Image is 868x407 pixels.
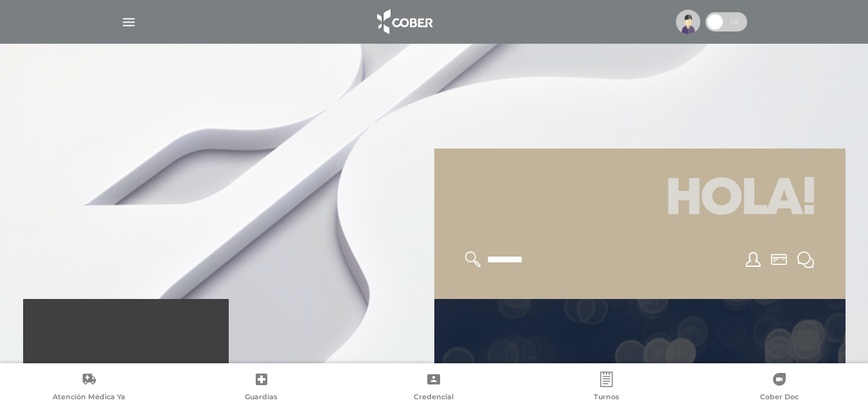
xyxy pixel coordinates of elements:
img: logo_cober_home-white.png [370,6,438,37]
img: Cober_menu-lines-white.svg [121,14,137,30]
a: Cober Doc [693,372,865,404]
span: Cober Doc [760,392,799,404]
a: Turnos [520,372,693,404]
img: profile-placeholder.svg [676,10,700,34]
span: Atención Médica Ya [53,392,125,404]
h1: Hola! [450,164,830,236]
span: Guardias [245,392,278,404]
span: Credencial [414,392,454,404]
a: Guardias [175,372,348,404]
a: Atención Médica Ya [3,372,175,404]
a: Credencial [348,372,520,404]
span: Turnos [594,392,619,404]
